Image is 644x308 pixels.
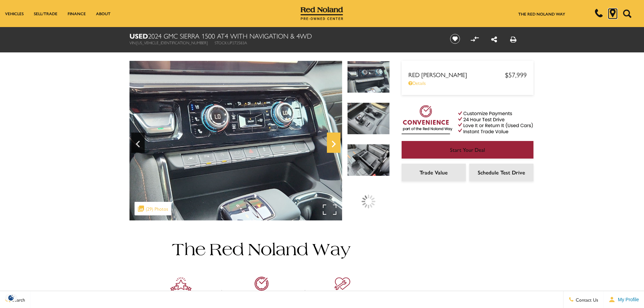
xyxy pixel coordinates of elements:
span: Contact Us [574,296,598,303]
button: Open user profile menu [603,291,644,308]
div: Previous [131,133,145,153]
img: Used 2024 Volcanic Red Tintcoat GMC AT4 image 19 [347,144,390,176]
img: Used 2024 Volcanic Red Tintcoat GMC AT4 image 17 [129,61,342,220]
a: Trade Value [402,164,466,181]
a: Details [408,79,527,86]
a: Start Your Deal [402,141,533,159]
div: Next [327,133,340,153]
a: Red [PERSON_NAME] $57,999 [408,70,527,79]
a: Print this Used 2024 GMC Sierra 1500 AT4 With Navigation & 4WD [510,34,517,44]
section: Click to Open Cookie Consent Modal [3,294,19,301]
img: Opt-Out Icon [3,294,19,301]
h1: 2024 GMC Sierra 1500 AT4 With Navigation & 4WD [129,32,439,40]
span: Start Your Deal [450,146,485,153]
span: VIN: [129,40,136,46]
span: UP272583A [228,40,247,46]
a: Share this Used 2024 GMC Sierra 1500 AT4 With Navigation & 4WD [491,34,497,44]
span: Stock: [215,40,228,46]
span: Trade Value [420,168,448,176]
button: Open the search field [620,0,634,27]
span: Schedule Test Drive [478,168,525,176]
a: Red Noland Pre-Owned [301,9,343,16]
span: [US_VEHICLE_IDENTIFICATION_NUMBER] [136,40,208,46]
img: Used 2024 Volcanic Red Tintcoat GMC AT4 image 18 [347,102,390,135]
a: Schedule Test Drive [469,164,533,181]
div: (29) Photos [135,202,171,215]
strong: Used [129,31,148,41]
button: Save vehicle [448,33,462,44]
span: $57,999 [505,70,527,79]
button: Compare Vehicle [470,34,480,44]
img: Used 2024 Volcanic Red Tintcoat GMC AT4 image 17 [347,61,390,93]
span: Red [PERSON_NAME] [408,70,505,79]
img: Red Noland Pre-Owned [301,7,343,20]
a: The Red Noland Way [518,11,565,17]
span: My Profile [615,297,639,302]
